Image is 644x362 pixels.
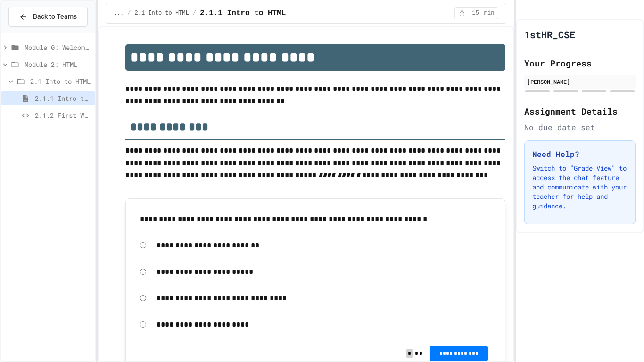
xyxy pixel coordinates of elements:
[35,110,91,120] span: 2.1.2 First Webpage
[524,28,575,41] h1: 1stHR_CSE
[135,9,189,17] span: 2.1 Into to HTML
[193,9,196,17] span: /
[532,148,627,160] h3: Need Help?
[33,12,77,22] span: Back to Teams
[527,77,633,86] div: [PERSON_NAME]
[25,59,91,69] span: Module 2: HTML
[35,93,91,103] span: 2.1.1 Intro to HTML
[484,9,495,17] span: min
[524,122,636,133] div: No due date set
[524,105,636,118] h2: Assignment Details
[25,42,91,52] span: Module 0: Welcome to Web Development
[468,9,483,17] span: 15
[8,7,88,27] button: Back to Teams
[30,76,91,86] span: 2.1 Into to HTML
[114,9,124,17] span: ...
[532,164,627,211] p: Switch to "Grade View" to access the chat feature and communicate with your teacher for help and ...
[127,9,131,17] span: /
[200,8,286,19] span: 2.1.1 Intro to HTML
[524,57,636,70] h2: Your Progress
